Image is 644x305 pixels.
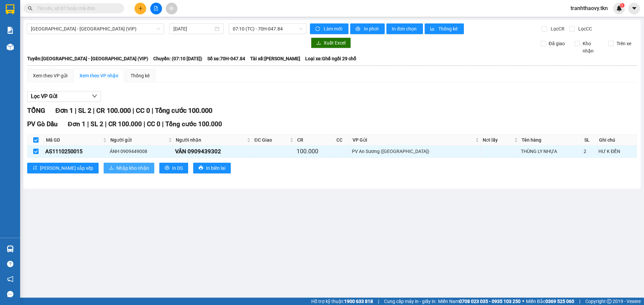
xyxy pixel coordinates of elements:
strong: 0708 023 035 - 0935 103 250 [459,299,521,304]
span: In DS [172,164,183,172]
span: Số xe: 70H-047.84 [207,55,245,62]
th: SL [583,135,597,146]
button: Lọc VP Gửi [27,91,101,102]
span: Đã giao [546,40,568,47]
span: Kho nhận [580,40,603,55]
span: Tài xế: [PERSON_NAME] [250,55,300,62]
span: Người gửi [110,136,167,144]
span: Đơn 1 [68,120,86,128]
span: search [28,6,33,11]
div: AS1110250015 [45,147,107,156]
span: PV Gò Dầu [27,120,58,128]
span: question-circle [7,261,13,267]
span: Lọc CC [576,25,593,32]
span: notification [7,276,13,282]
span: message [7,291,13,297]
span: CC 0 [147,120,160,128]
span: Mã GD [46,136,102,144]
span: Nơi lấy [483,136,513,144]
span: CR 100.000 [108,120,142,128]
img: warehouse-icon [7,245,14,252]
input: 12/10/2025 [173,25,213,32]
th: CR [296,135,335,146]
span: printer [199,165,203,171]
span: 1 [621,3,623,8]
span: Chuyến: (07:10 [DATE]) [153,55,202,62]
div: HƯ K ĐỀN [598,148,636,155]
span: | [144,120,145,128]
span: download [109,165,114,171]
span: Người nhận [176,136,246,144]
span: aim [169,6,174,11]
span: | [152,106,153,115]
span: caret-down [631,5,637,11]
button: aim [166,3,177,14]
img: icon-new-feature [616,5,622,11]
div: 100.000 [297,147,333,156]
span: SL 2 [78,106,91,115]
span: Trên xe [614,40,634,47]
span: | [105,120,107,128]
th: CC [335,135,351,146]
button: In đơn chọn [386,23,423,34]
img: logo-vxr [6,4,14,14]
span: | [132,106,134,115]
span: In biên lai [206,164,225,172]
span: Tổng cước 100.000 [165,120,222,128]
button: bar-chartThống kê [425,23,464,34]
td: PV An Sương (Hàng Hóa) [351,146,481,157]
span: | [162,120,164,128]
div: Xem theo VP gửi [33,72,67,79]
span: | [75,106,76,115]
span: Cung cấp máy in - giấy in: [384,298,436,305]
span: TỔNG [27,106,45,115]
span: Nhập kho nhận [116,164,149,172]
span: | [579,298,580,305]
button: syncLàm mới [310,23,348,34]
span: In phơi [364,25,379,32]
button: caret-down [628,3,640,14]
div: Xem theo VP nhận [79,72,118,79]
span: | [93,106,95,115]
span: Xuất Excel [324,39,345,47]
button: printerIn phơi [350,23,385,34]
span: Làm mới [324,25,343,32]
span: Lọc CR [548,25,566,32]
span: file-add [154,6,158,11]
span: Thống kê [438,25,459,32]
div: ÁNH 0909449008 [110,148,172,155]
th: Tên hàng [520,135,583,146]
span: tranhthaovy.tkn [565,4,613,12]
span: 07:10 (TC) - 70H-047.84 [233,24,303,34]
td: AS1110250015 [44,146,109,157]
span: ⚪️ [522,300,524,303]
span: CR 100.000 [96,106,131,115]
strong: 1900 633 818 [344,299,373,304]
button: sort-ascending[PERSON_NAME] sắp xếp [27,163,99,173]
span: | [87,120,89,128]
span: CC 0 [136,106,150,115]
img: warehouse-icon [7,44,14,51]
span: bar-chart [430,26,436,32]
span: down [92,93,97,99]
span: | [378,298,379,305]
div: 2 [584,148,596,155]
button: downloadXuất Excel [311,37,351,48]
b: Tuyến: [GEOGRAPHIC_DATA] - [GEOGRAPHIC_DATA] (VIP) [27,56,148,61]
div: VÂN 0909439302 [175,147,252,156]
span: SL 2 [91,120,103,128]
span: Loại xe: Ghế ngồi 29 chỗ [305,55,356,62]
span: sync [315,26,321,32]
div: Thống kê [130,72,150,79]
img: solution-icon [7,27,14,34]
span: VP Gửi [353,136,474,144]
span: Miền Nam [438,298,521,305]
span: Đơn 1 [55,106,73,115]
span: copyright [607,299,611,304]
div: THÙNG LY NHỰA [521,148,582,155]
button: plus [135,3,146,14]
span: printer [356,26,361,32]
span: Sài Gòn - Tây Ninh (VIP) [31,24,160,34]
strong: 0369 525 060 [545,299,574,304]
span: [PERSON_NAME] sắp xếp [40,164,93,172]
